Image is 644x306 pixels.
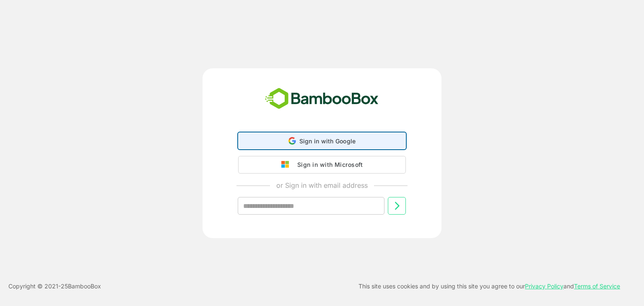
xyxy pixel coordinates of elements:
[8,281,101,291] p: Copyright © 2021- 25 BambooBox
[574,283,620,290] a: Terms of Service
[358,281,620,291] p: This site uses cookies and by using this site you agree to our and
[525,283,563,290] a: Privacy Policy
[276,180,368,190] p: or Sign in with email address
[299,137,356,145] span: Sign in with Google
[238,132,406,149] div: Sign in with Google
[238,156,406,174] button: Sign in with Microsoft
[260,85,383,113] img: bamboobox
[293,159,363,170] div: Sign in with Microsoft
[281,161,293,169] img: google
